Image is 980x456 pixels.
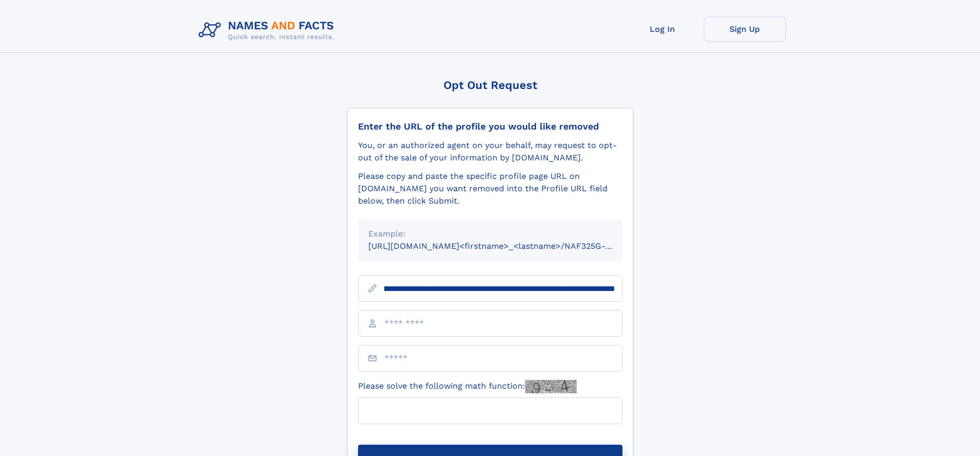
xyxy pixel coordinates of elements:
[358,170,622,207] div: Please copy and paste the specific profile page URL on [DOMAIN_NAME] you want removed into the Pr...
[368,228,612,240] div: Example:
[358,380,577,393] label: Please solve the following math function:
[194,16,343,44] img: Logo Names and Facts
[358,139,622,164] div: You, or an authorized agent on your behalf, may request to opt-out of the sale of your informatio...
[358,121,622,132] div: Enter the URL of the profile you would like removed
[704,16,786,42] a: Sign Up
[347,79,633,92] div: Opt Out Request
[368,241,642,251] small: [URL][DOMAIN_NAME]<firstname>_<lastname>/NAF325G-xxxxxxxx
[621,16,704,42] a: Log In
